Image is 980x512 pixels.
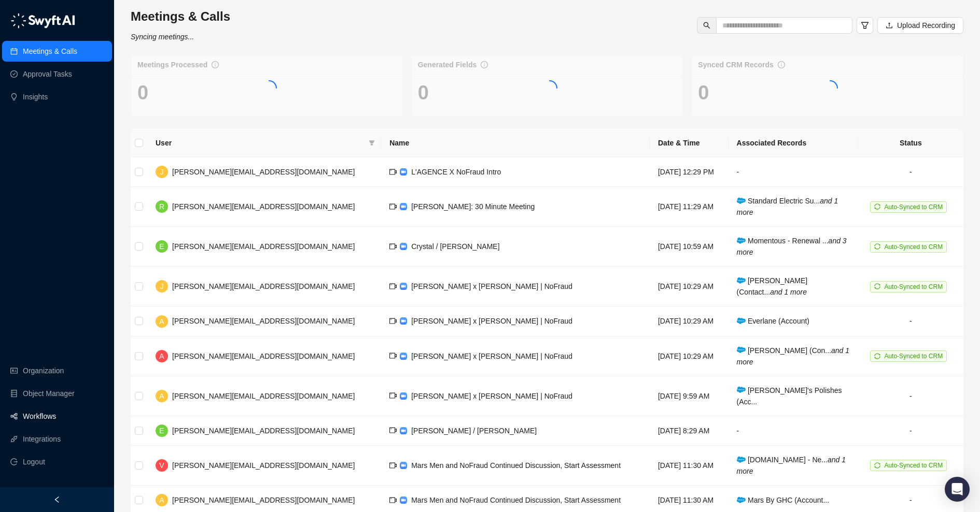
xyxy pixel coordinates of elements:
span: Crystal / [PERSON_NAME] [411,242,499,251]
span: J [160,166,164,178]
span: Standard Electric Su... [737,197,838,216]
span: Auto-Synced to CRM [884,203,943,211]
img: zoom-DkfWWZB2.png [400,168,407,175]
td: - [729,416,858,446]
span: video-camera [389,462,397,469]
img: zoom-DkfWWZB2.png [400,203,407,210]
span: [PERSON_NAME]: 30 Minute Meeting [411,202,535,211]
span: Mars Men and NoFraud Continued Discussion, Start Assessment [411,496,621,504]
td: - [729,157,858,187]
span: video-camera [389,427,397,434]
td: [DATE] 10:59 AM [650,227,729,267]
span: sync [874,462,880,469]
span: search [703,22,710,29]
td: [DATE] 8:29 AM [650,416,729,446]
span: [PERSON_NAME] (Con... [737,346,849,366]
td: [DATE] 10:29 AM [650,337,729,376]
span: [PERSON_NAME] x [PERSON_NAME] | NoFraud [411,317,572,325]
span: Auto-Synced to CRM [884,353,943,360]
span: [PERSON_NAME] x [PERSON_NAME] | NoFraud [411,352,572,360]
a: Integrations [23,429,61,449]
th: Associated Records [729,129,858,157]
span: A [159,350,164,362]
img: zoom-DkfWWZB2.png [400,353,407,360]
a: Workflows [23,406,56,427]
span: A [159,316,164,327]
img: zoom-DkfWWZB2.png [400,392,407,400]
span: video-camera [389,392,397,399]
td: - [858,306,963,336]
span: Logout [23,451,45,472]
img: zoom-DkfWWZB2.png [400,317,407,325]
img: zoom-DkfWWZB2.png [400,283,407,290]
span: [PERSON_NAME][EMAIL_ADDRESS][DOMAIN_NAME] [172,461,355,470]
span: logout [10,458,18,465]
span: [PERSON_NAME] x [PERSON_NAME] | NoFraud [411,282,572,290]
td: [DATE] 9:59 AM [650,376,729,416]
span: sync [874,203,880,210]
td: [DATE] 10:29 AM [650,267,729,306]
span: video-camera [389,317,397,325]
a: Object Manager [23,383,75,404]
span: sync [874,283,880,289]
div: Open Intercom Messenger [945,477,970,502]
span: video-camera [389,243,397,250]
i: and 3 more [737,237,847,256]
span: [DOMAIN_NAME] - Ne... [737,456,846,475]
span: [PERSON_NAME] / [PERSON_NAME] [411,427,537,435]
td: [DATE] 11:29 AM [650,187,729,227]
span: loading [539,78,560,99]
span: video-camera [389,168,397,175]
span: left [53,496,61,503]
span: Mars By GHC (Account... [737,496,830,504]
a: Organization [23,360,64,381]
span: video-camera [389,496,397,504]
th: Name [381,129,650,157]
span: [PERSON_NAME] x [PERSON_NAME] | NoFraud [411,392,572,400]
span: A [159,390,164,402]
span: filter [861,21,869,30]
span: sync [874,353,880,359]
span: R [159,201,164,212]
a: Insights [23,86,48,107]
span: Upload Recording [897,20,955,31]
img: zoom-DkfWWZB2.png [400,243,407,250]
span: [PERSON_NAME][EMAIL_ADDRESS][DOMAIN_NAME] [172,168,355,176]
span: A [159,494,164,506]
td: [DATE] 11:30 AM [650,446,729,486]
h3: Meetings & Calls [131,8,230,25]
span: [PERSON_NAME][EMAIL_ADDRESS][DOMAIN_NAME] [172,242,355,251]
a: Meetings & Calls [23,41,77,62]
span: Mars Men and NoFraud Continued Discussion, Start Assessment [411,461,621,470]
span: [PERSON_NAME][EMAIL_ADDRESS][DOMAIN_NAME] [172,392,355,400]
td: [DATE] 10:29 AM [650,306,729,336]
span: [PERSON_NAME] (Contact... [737,276,808,296]
td: - [858,416,963,446]
span: filter [369,140,375,146]
img: zoom-DkfWWZB2.png [400,496,407,504]
span: [PERSON_NAME][EMAIL_ADDRESS][DOMAIN_NAME] [172,496,355,504]
span: [PERSON_NAME][EMAIL_ADDRESS][DOMAIN_NAME] [172,317,355,325]
span: upload [886,22,893,29]
span: Momentous - Renewal ... [737,237,847,256]
span: Auto-Synced to CRM [884,462,943,469]
th: Status [858,129,963,157]
i: Syncing meetings... [131,33,194,41]
span: L'AGENCE X NoFraud Intro [411,168,501,176]
td: - [858,157,963,187]
span: V [159,460,164,471]
th: Date & Time [650,129,729,157]
span: Everlane (Account) [737,317,809,325]
span: J [160,281,164,292]
span: [PERSON_NAME]'s Polishes (Acc... [737,386,842,406]
span: [PERSON_NAME][EMAIL_ADDRESS][DOMAIN_NAME] [172,202,355,211]
td: - [858,376,963,416]
img: zoom-DkfWWZB2.png [400,462,407,469]
i: and 1 more [737,346,849,366]
span: User [156,137,365,149]
a: Approval Tasks [23,64,72,84]
i: and 1 more [770,288,807,296]
span: video-camera [389,203,397,210]
img: zoom-DkfWWZB2.png [400,427,407,434]
span: loading [819,78,841,99]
